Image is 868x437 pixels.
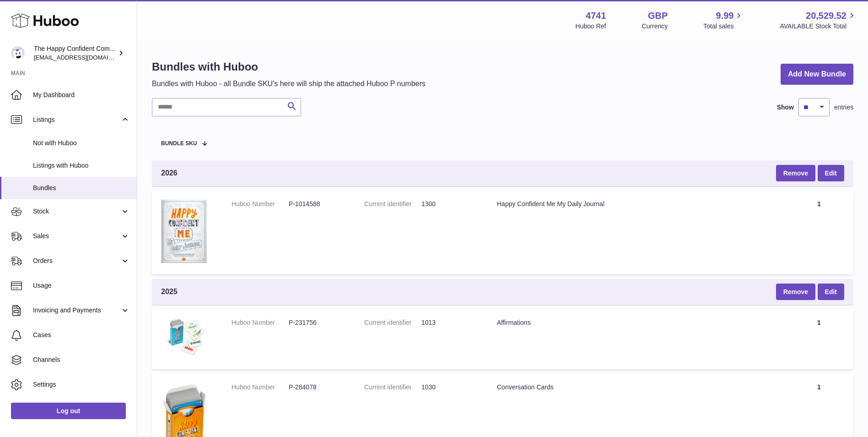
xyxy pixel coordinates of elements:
[818,165,844,181] a: Edit
[421,200,479,208] dd: 1300
[648,10,668,22] strong: GBP
[33,232,120,240] span: Sales
[364,383,421,392] dt: Current identifier
[785,191,853,274] td: 1
[33,115,120,124] span: Listings
[33,161,130,170] span: Listings with Huboo
[33,331,130,339] span: Cases
[34,44,116,62] div: The Happy Confident Company
[777,103,794,112] label: Show
[33,257,120,265] span: Orders
[33,355,130,364] span: Channels
[785,309,853,369] td: 1
[289,383,346,392] dd: P-284078
[33,306,120,315] span: Invoicing and Payments
[642,22,668,31] div: Currency
[576,22,606,31] div: Huboo Ref
[232,383,289,392] dt: Huboo Number
[11,403,126,419] a: Log out
[152,60,426,74] h1: Bundles with Huboo
[232,200,289,208] dt: Huboo Number
[33,207,120,216] span: Stock
[806,10,846,22] span: 20,529.52
[289,318,346,327] dd: P-231756
[289,200,346,208] dd: P-1014588
[364,200,421,208] dt: Current identifier
[161,318,207,358] img: Affirmations
[33,139,130,147] span: Not with Huboo
[780,10,857,31] a: 20,529.52 AVAILABLE Stock Total
[834,103,853,112] span: entries
[33,91,130,99] span: My Dashboard
[364,318,421,327] dt: Current identifier
[421,318,479,327] dd: 1013
[818,284,844,300] a: Edit
[11,46,25,60] img: internalAdmin-4741@internal.huboo.com
[586,10,606,22] strong: 4741
[152,79,426,89] p: Bundles with Huboo - all Bundle SKU's here will ship the attached Huboo P numbers
[703,22,744,31] span: Total sales
[497,318,776,327] div: Affirmations
[776,165,815,181] button: Remove
[497,200,776,208] div: Happy Confident Me My Daily Journal
[703,10,744,31] a: 9.99 Total sales
[34,54,135,61] span: [EMAIL_ADDRESS][DOMAIN_NAME]
[161,141,197,147] span: Bundle SKU
[33,380,130,389] span: Settings
[716,10,734,22] span: 9.99
[161,287,178,297] span: 2025
[497,383,776,392] div: Conversation Cards
[421,383,479,392] dd: 1030
[33,184,130,192] span: Bundles
[232,318,289,327] dt: Huboo Number
[161,200,207,263] img: Happy Confident Me My Daily Journal
[781,64,853,85] a: Add New Bundle
[776,284,815,300] button: Remove
[33,281,130,290] span: Usage
[780,22,857,31] span: AVAILABLE Stock Total
[161,168,178,178] span: 2026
